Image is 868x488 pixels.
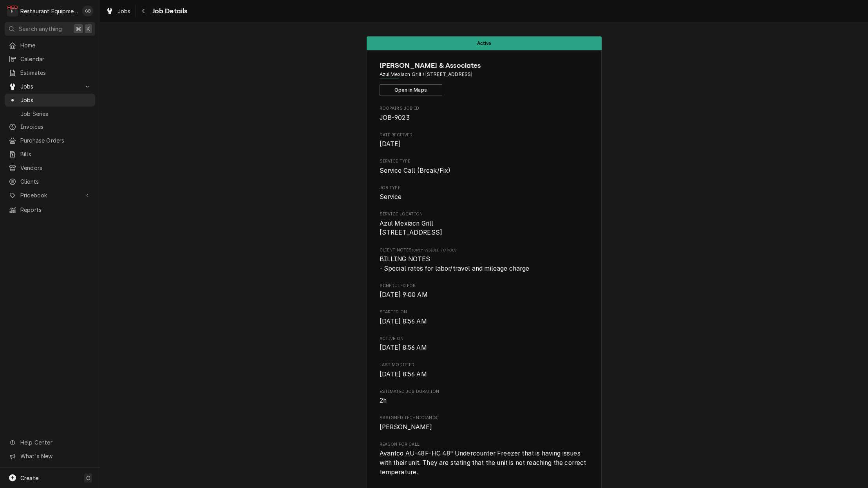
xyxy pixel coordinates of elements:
span: Active On [380,343,589,352]
span: [DATE] 8:56 AM [380,371,427,378]
span: 2h [380,397,387,404]
span: Jobs [118,7,131,15]
div: Restaurant Equipment Diagnostics [20,7,78,15]
a: Purchase Orders [5,134,95,147]
span: Purchase Orders [20,136,91,145]
a: Vendors [5,161,95,174]
a: Clients [5,175,95,188]
span: Reports [20,206,91,214]
span: Job Series [20,110,91,118]
a: Go to Help Center [5,436,95,449]
span: (Only Visible to You) [412,248,456,252]
span: What's New [20,452,90,460]
span: [object Object] [380,255,589,273]
span: Active [477,41,492,46]
span: Jobs [20,82,80,90]
a: Jobs [103,5,134,18]
div: Service Location [380,211,589,237]
span: Search anything [19,25,62,33]
div: [object Object] [380,247,589,273]
div: Roopairs Job ID [380,105,589,122]
a: Reports [5,203,95,216]
span: K [87,25,90,33]
a: Go to Pricebook [5,189,95,202]
span: Active On [380,336,589,342]
span: Assigned Technician(s) [380,415,589,421]
span: Last Modified [380,370,589,379]
span: [PERSON_NAME] [380,423,432,431]
span: Estimated Job Duration [380,396,589,405]
span: [DATE] 8:56 AM [380,344,427,351]
span: Started On [380,317,589,326]
a: Job Series [5,107,95,120]
div: Client Information [380,60,589,96]
span: Service Type [380,166,589,175]
div: Last Modified [380,362,589,379]
span: Service Location [380,211,589,217]
a: Invoices [5,120,95,133]
a: Bills [5,148,95,161]
a: Go to What's New [5,450,95,463]
div: Started On [380,309,589,326]
span: Name [380,60,589,71]
div: Date Received [380,132,589,149]
a: Home [5,39,95,52]
span: Job Type [380,192,589,202]
span: Jobs [20,96,91,104]
div: Status [367,36,602,50]
span: Last Modified [380,362,589,368]
a: Go to Jobs [5,80,95,93]
span: Home [20,41,91,49]
span: Service Call (Break/Fix) [380,167,451,174]
span: Roopairs Job ID [380,113,589,123]
div: Service Type [380,158,589,175]
div: Active On [380,336,589,352]
span: Roopairs Job ID [380,105,589,112]
span: Scheduled For [380,283,589,289]
span: Help Center [20,438,90,446]
span: Pricebook [20,191,80,199]
a: Jobs [5,94,95,107]
span: Vendors [20,164,91,172]
span: JOB-9023 [380,114,410,121]
span: Reason For Call [380,441,589,448]
span: Invoices [20,123,91,131]
span: BILLING NOTES - Special rates for labor/travel and mileage charge [380,255,530,272]
span: Calendar [20,55,91,63]
span: Assigned Technician(s) [380,423,589,432]
span: Clients [20,177,91,186]
span: Service [380,193,402,201]
span: Create [20,475,38,481]
span: Started On [380,309,589,315]
div: Restaurant Equipment Diagnostics's Avatar [7,5,18,16]
button: Open in Maps [380,84,442,96]
div: Assigned Technician(s) [380,415,589,432]
span: Azul Mexiacn Grill [STREET_ADDRESS] [380,220,443,237]
button: Search anything⌘K [5,22,95,36]
span: Service Location [380,219,589,237]
div: Job Type [380,185,589,202]
span: C [86,474,90,482]
span: Date Received [380,132,589,138]
span: Estimates [20,69,91,77]
a: Estimates [5,66,95,79]
div: GB [82,5,93,16]
span: ⌘ [76,25,81,33]
span: Job Type [380,185,589,191]
span: Bills [20,150,91,158]
span: [DATE] 9:00 AM [380,291,428,298]
span: Service Type [380,158,589,164]
span: Client Notes [380,247,589,253]
span: Date Received [380,139,589,149]
a: Calendar [5,52,95,65]
div: Estimated Job Duration [380,389,589,405]
span: Address [380,71,589,78]
div: Scheduled For [380,283,589,300]
span: Scheduled For [380,290,589,300]
button: Navigate back [137,5,150,17]
span: [DATE] [380,140,401,148]
div: R [7,5,18,16]
span: [DATE] 8:56 AM [380,318,427,325]
span: Estimated Job Duration [380,389,589,395]
div: Gary Beaver's Avatar [82,5,93,16]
